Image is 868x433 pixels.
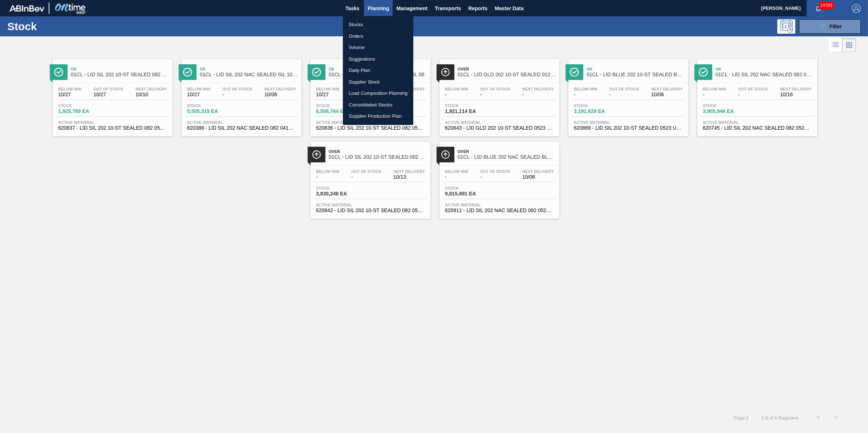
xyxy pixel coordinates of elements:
a: Daily Plan [343,65,413,76]
a: Stocks [343,19,413,31]
a: Load Composition Planning [343,88,413,99]
a: Suggestions [343,53,413,65]
a: Supplier Production Plan [343,110,413,122]
a: Supplier Stock [343,76,413,88]
a: Volume [343,42,413,53]
a: Orders [343,31,413,42]
a: Consolidated Stocks [343,99,413,111]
